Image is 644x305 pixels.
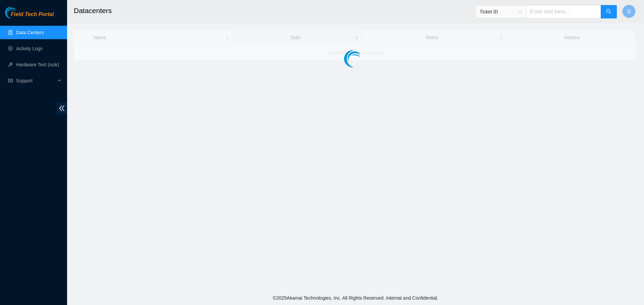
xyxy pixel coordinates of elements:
a: Data Centers [16,30,44,35]
a: Hardware Test (isok) [16,62,59,67]
span: search [606,9,611,15]
span: Field Tech Portal [11,11,54,18]
a: Activity Logs [16,46,43,51]
a: Akamai TechnologiesField Tech Portal [5,12,54,21]
button: S [622,5,636,18]
footer: © 2025 Akamai Technologies, Inc. All Rights Reserved. Internal and Confidential. [67,291,644,305]
span: Support [16,74,56,87]
img: Akamai Technologies [5,7,34,18]
button: search [601,5,617,18]
span: Ticket ID [480,7,522,17]
input: Enter text here... [526,5,601,18]
span: S [627,7,631,16]
span: read [8,78,13,83]
span: double-left [57,102,67,115]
